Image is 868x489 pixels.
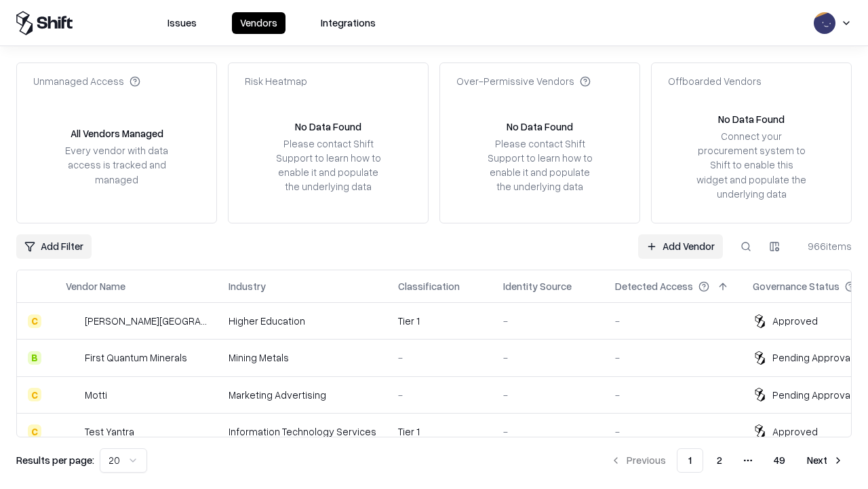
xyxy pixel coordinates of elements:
[66,388,79,401] img: Motti
[313,12,384,34] button: Integrations
[398,388,481,402] div: -
[229,424,376,439] div: Information Technology Services
[28,424,41,438] div: C
[85,350,187,365] div: First Quantum Minerals
[16,453,94,467] p: Results per page:
[503,388,593,402] div: -
[602,448,852,473] nav: pagination
[398,424,481,439] div: Tier 1
[85,314,207,328] div: [PERSON_NAME][GEOGRAPHIC_DATA]
[615,388,731,402] div: -
[229,314,376,328] div: Higher Education
[797,239,852,253] div: 966 items
[232,12,285,34] button: Vendors
[753,279,840,293] div: Governance Status
[503,279,572,293] div: Identity Source
[28,351,41,365] div: B
[295,120,361,134] div: No Data Found
[33,74,140,88] div: Unmanaged Access
[272,137,384,194] div: Please contact Shift Support to learn how to enable it and populate the underlying data
[159,12,205,34] button: Issues
[772,388,852,402] div: Pending Approval
[16,234,92,259] button: Add Filter
[85,388,107,402] div: Motti
[799,448,852,473] button: Next
[398,350,481,365] div: -
[503,424,593,439] div: -
[615,424,731,439] div: -
[66,424,79,438] img: Test Yantra
[229,388,376,402] div: Marketing Advertising
[503,350,593,365] div: -
[763,448,796,473] button: 49
[229,279,266,293] div: Industry
[615,314,731,328] div: -
[615,350,731,365] div: -
[66,314,79,328] img: Reichman University
[28,388,41,401] div: C
[668,74,762,88] div: Offboarded Vendors
[638,234,723,259] a: Add Vendor
[772,314,818,328] div: Approved
[398,314,481,328] div: Tier 1
[71,126,163,141] div: All Vendors Managed
[772,350,852,365] div: Pending Approval
[85,424,134,439] div: Test Yantra
[28,314,41,328] div: C
[66,351,79,365] img: First Quantum Minerals
[706,448,733,473] button: 2
[66,279,125,293] div: Vendor Name
[695,129,808,201] div: Connect your procurement system to Shift to enable this widget and populate the underlying data
[718,112,785,126] div: No Data Found
[507,120,573,134] div: No Data Found
[615,279,693,293] div: Detected Access
[456,74,591,88] div: Over-Permissive Vendors
[229,350,376,365] div: Mining Metals
[772,424,818,439] div: Approved
[677,448,703,473] button: 1
[398,279,460,293] div: Classification
[245,74,307,88] div: Risk Heatmap
[503,314,593,328] div: -
[484,137,596,194] div: Please contact Shift Support to learn how to enable it and populate the underlying data
[60,143,173,186] div: Every vendor with data access is tracked and managed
